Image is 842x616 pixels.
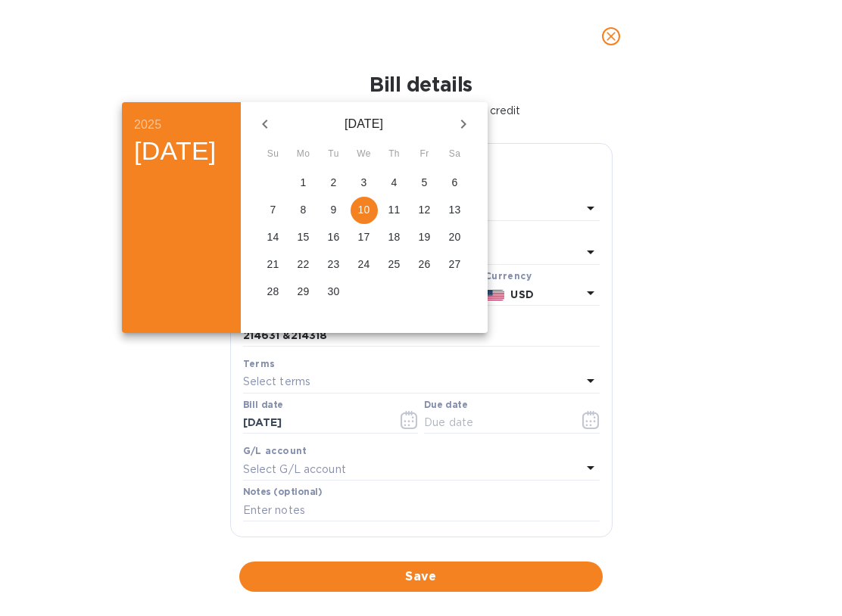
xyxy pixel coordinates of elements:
[298,284,310,299] p: 29
[452,175,458,190] p: 6
[328,257,340,272] p: 23
[260,278,287,306] button: 28
[134,114,161,135] button: 2025
[361,175,367,190] p: 3
[381,224,408,251] button: 18
[422,175,428,190] p: 5
[328,229,340,244] p: 16
[449,257,461,272] p: 27
[419,229,431,244] p: 19
[267,257,279,272] p: 21
[320,197,348,224] button: 9
[267,284,279,299] p: 28
[298,257,310,272] p: 22
[290,251,317,278] button: 22
[358,257,370,272] p: 24
[270,202,276,217] p: 7
[320,224,348,251] button: 16
[351,197,378,224] button: 10
[381,147,408,162] span: Th
[441,170,469,197] button: 6
[351,224,378,251] button: 17
[358,229,370,244] p: 17
[419,257,431,272] p: 26
[411,197,438,224] button: 12
[328,284,340,299] p: 30
[320,278,348,306] button: 30
[260,251,287,278] button: 21
[411,170,438,197] button: 5
[351,251,378,278] button: 24
[411,251,438,278] button: 26
[449,202,461,217] p: 13
[301,202,307,217] p: 8
[290,197,317,224] button: 8
[388,257,401,272] p: 25
[388,229,401,244] p: 18
[351,170,378,197] button: 3
[320,147,348,162] span: Tu
[298,229,310,244] p: 15
[290,278,317,306] button: 29
[290,224,317,251] button: 15
[260,224,287,251] button: 14
[441,251,469,278] button: 27
[441,224,469,251] button: 20
[391,175,398,190] p: 4
[260,197,287,224] button: 7
[441,147,469,162] span: Sa
[449,229,461,244] p: 20
[283,115,445,133] p: [DATE]
[331,202,337,217] p: 9
[358,202,370,217] p: 10
[267,229,279,244] p: 14
[331,175,337,190] p: 2
[388,202,401,217] p: 11
[301,175,307,190] p: 1
[320,170,348,197] button: 2
[411,224,438,251] button: 19
[260,147,287,162] span: Su
[290,147,317,162] span: Mo
[290,170,317,197] button: 1
[381,251,408,278] button: 25
[381,170,408,197] button: 4
[320,251,348,278] button: 23
[441,197,469,224] button: 13
[134,135,217,167] button: [DATE]
[411,147,438,162] span: Fr
[419,202,431,217] p: 12
[351,147,378,162] span: We
[381,197,408,224] button: 11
